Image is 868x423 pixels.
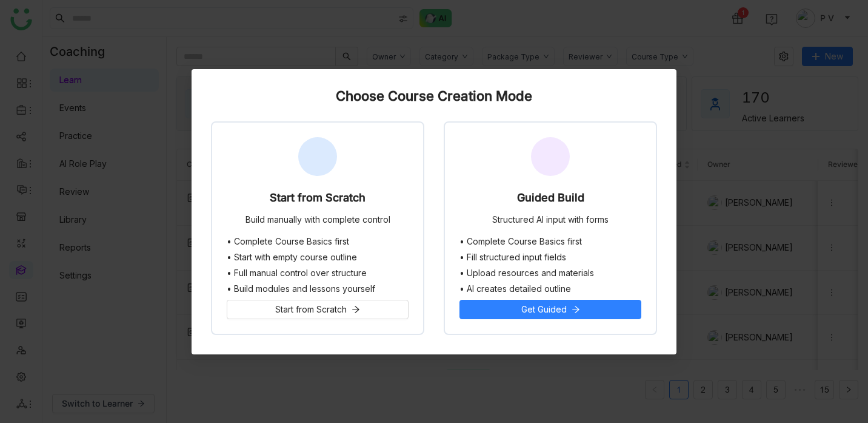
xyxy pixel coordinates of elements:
[459,237,641,246] li: • Complete Course Basics first
[275,303,347,316] span: Start from Scratch
[492,215,609,227] div: Structured AI input with forms
[644,69,676,102] button: Close
[459,284,641,294] li: • AI creates detailed outline
[517,192,584,209] div: Guided Build
[227,300,409,319] button: Start from Scratch
[227,284,409,294] li: • Build modules and lessons yourself
[227,268,409,278] li: • Full manual control over structure
[459,300,641,319] button: Get Guided
[227,237,409,246] li: • Complete Course Basics first
[211,89,657,103] div: Choose Course Creation Mode
[245,215,390,227] div: Build manually with complete control
[521,303,567,316] span: Get Guided
[270,192,366,209] div: Start from Scratch
[459,268,641,278] li: • Upload resources and materials
[459,252,641,262] li: • Fill structured input fields
[227,252,409,262] li: • Start with empty course outline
